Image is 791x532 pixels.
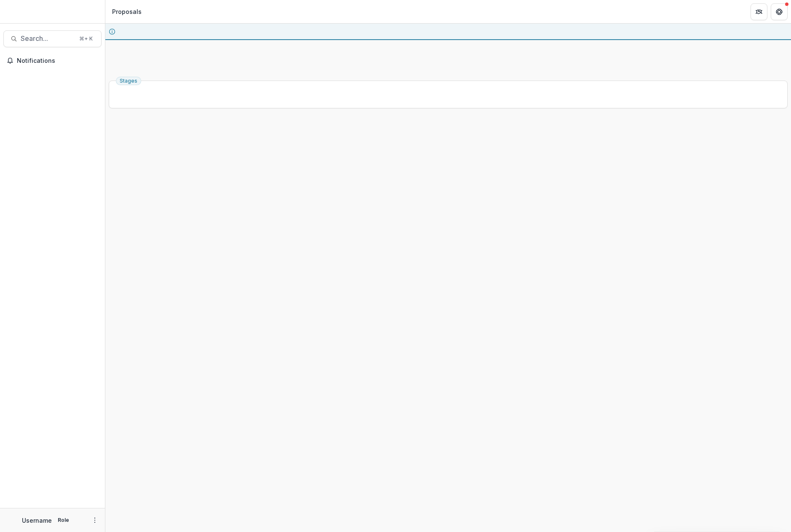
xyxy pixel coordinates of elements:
[55,516,72,524] p: Role
[120,78,137,84] span: Stages
[109,5,145,18] nav: breadcrumb
[3,30,102,47] button: Search...
[3,54,102,67] button: Notifications
[771,3,788,20] button: Get Help
[21,35,74,43] span: Search...
[751,3,767,20] button: Partners
[22,516,52,525] p: Username
[112,7,142,16] div: Proposals
[90,515,100,525] button: More
[78,34,94,43] div: ⌘ + K
[17,57,98,64] span: Notifications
